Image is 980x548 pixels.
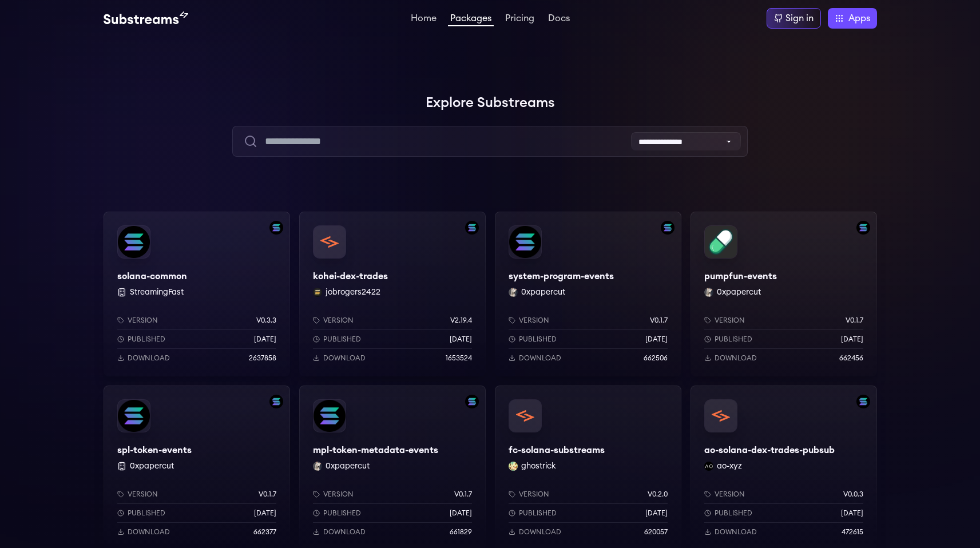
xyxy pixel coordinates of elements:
button: 0xpapercut [717,287,761,298]
p: 662506 [644,354,668,363]
button: ao-xyz [717,460,742,472]
button: 0xpapercut [521,287,565,298]
p: Published [715,335,752,344]
p: 620057 [644,527,668,537]
p: Version [715,490,745,499]
img: Filter by solana network [269,395,283,408]
img: Filter by solana network [269,221,283,235]
p: [DATE] [841,335,863,344]
img: Substream's logo [104,11,188,25]
a: Filter by solana networkpumpfun-eventspumpfun-events0xpapercut 0xpapercutVersionv0.1.7Published[D... [691,212,877,376]
p: Download [715,354,757,363]
p: [DATE] [254,509,276,518]
img: Filter by solana network [856,395,870,408]
p: 662377 [253,527,276,537]
a: Sign in [767,8,821,29]
p: v0.1.7 [454,490,472,499]
p: Published [715,509,752,518]
p: Published [519,335,557,344]
p: 2637858 [249,354,276,363]
p: 662456 [839,354,863,363]
p: Download [519,354,561,363]
p: Download [128,527,170,537]
img: Filter by solana network [465,221,479,235]
a: Filter by solana networksolana-commonsolana-common StreamingFastVersionv0.3.3Published[DATE]Downl... [104,212,290,376]
p: Published [128,335,165,344]
p: Published [323,509,361,518]
p: Version [128,490,158,499]
p: v0.1.7 [846,316,863,325]
span: Apps [848,11,870,25]
p: [DATE] [254,335,276,344]
img: Filter by solana network [661,221,675,235]
p: 472615 [842,527,863,537]
button: ghostrick [521,460,556,472]
p: v2.19.4 [450,316,472,325]
p: Download [323,354,366,363]
a: Filter by solana networksystem-program-eventssystem-program-events0xpapercut 0xpapercutVersionv0.... [495,212,681,376]
p: [DATE] [450,509,472,518]
p: Version [519,490,549,499]
button: 0xpapercut [130,460,174,472]
p: Version [323,316,354,325]
p: Download [323,527,366,537]
p: Version [323,490,354,499]
h1: Explore Substreams [104,92,877,114]
p: [DATE] [645,509,668,518]
img: Filter by solana network [856,221,870,235]
p: Download [128,354,170,363]
p: 661829 [450,527,472,537]
a: Home [408,14,439,25]
p: Version [715,316,745,325]
p: Download [715,527,757,537]
p: v0.1.7 [259,490,276,499]
p: Version [128,316,158,325]
p: [DATE] [841,509,863,518]
p: v0.3.3 [256,316,276,325]
a: Filter by solana networkkohei-dex-tradeskohei-dex-tradesjobrogers2422 jobrogers2422Versionv2.19.4... [299,212,486,376]
a: Packages [448,14,494,26]
p: Published [323,335,361,344]
p: Download [519,527,561,537]
p: Published [128,509,165,518]
div: Sign in [785,11,814,25]
button: jobrogers2422 [326,287,380,298]
img: Filter by solana network [465,395,479,408]
p: 1653524 [446,354,472,363]
a: Docs [546,14,572,25]
button: 0xpapercut [326,460,370,472]
p: Published [519,509,557,518]
p: v0.1.7 [650,316,668,325]
p: [DATE] [450,335,472,344]
p: v0.0.3 [843,490,863,499]
p: [DATE] [645,335,668,344]
button: StreamingFast [130,287,184,298]
a: Pricing [503,14,537,25]
p: Version [519,316,549,325]
p: v0.2.0 [648,490,668,499]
